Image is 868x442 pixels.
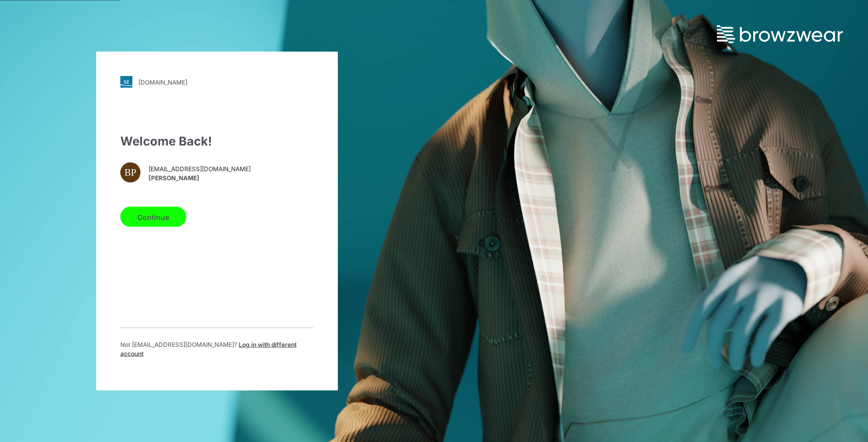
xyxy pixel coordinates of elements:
[138,78,187,86] div: [DOMAIN_NAME]
[120,76,314,88] a: [DOMAIN_NAME]
[120,76,132,88] img: svg+xml;base64,PHN2ZyB3aWR0aD0iMjgiIGhlaWdodD0iMjgiIHZpZXdCb3g9IjAgMCAyOCAyOCIgZmlsbD0ibm9uZSIgeG...
[120,163,140,183] div: BP
[149,164,251,173] span: [EMAIL_ADDRESS][DOMAIN_NAME]
[120,207,186,227] button: Continue
[120,340,314,358] p: Not [EMAIL_ADDRESS][DOMAIN_NAME] ?
[717,25,843,43] img: browzwear-logo.73288ffb.svg
[120,132,314,151] div: Welcome Back!
[149,173,251,182] span: [PERSON_NAME]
